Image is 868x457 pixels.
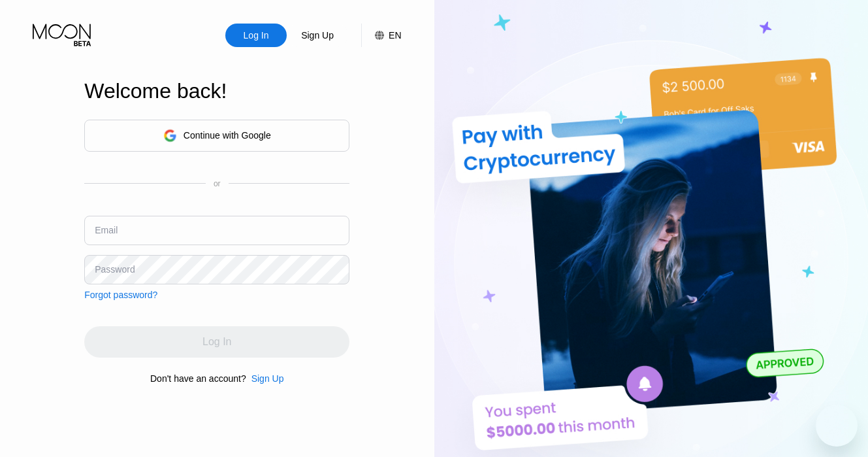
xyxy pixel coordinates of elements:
div: Sign Up [251,373,284,384]
div: Log In [225,24,287,47]
div: or [214,179,221,188]
div: Email [95,225,118,235]
div: Sign Up [287,24,348,47]
div: EN [389,30,401,41]
div: Welcome back! [84,79,349,103]
div: Continue with Google [84,120,349,152]
div: Forgot password? [84,290,157,300]
div: Password [95,264,135,275]
iframe: Button to launch messaging window [816,405,858,447]
div: EN [361,24,401,47]
div: Continue with Google [184,130,271,141]
div: Sign Up [246,373,284,384]
div: Sign Up [300,29,335,42]
div: Log In [242,29,270,42]
div: Don't have an account? [150,373,246,384]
